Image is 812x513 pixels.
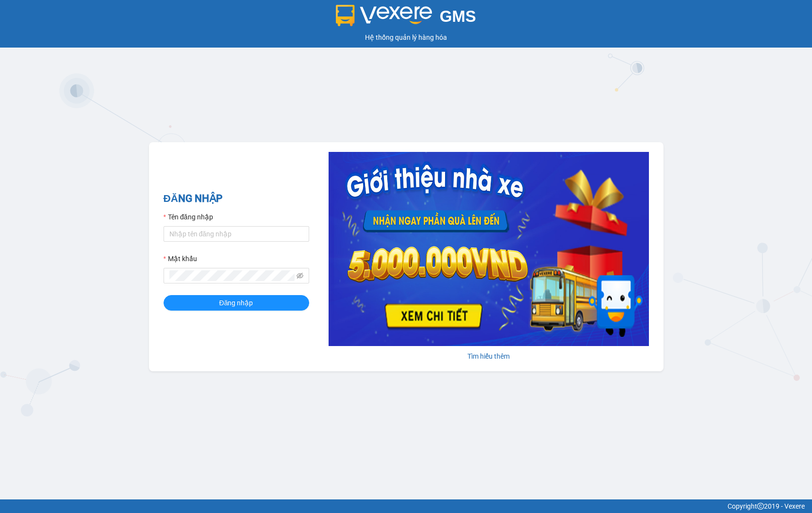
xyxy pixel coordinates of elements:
img: banner-0 [329,152,649,346]
span: eye-invisible [297,272,303,279]
input: Tên đăng nhập [164,226,309,242]
input: Mật khẩu [169,270,295,281]
span: copyright [757,503,764,510]
span: GMS [440,7,476,25]
label: Mật khẩu [164,253,197,264]
label: Tên đăng nhập [164,212,213,222]
h2: ĐĂNG NHẬP [164,191,309,207]
img: logo 2 [336,5,432,26]
div: Tìm hiểu thêm [329,351,649,362]
button: Đăng nhập [164,295,309,311]
div: Hệ thống quản lý hàng hóa [2,32,810,43]
a: GMS [336,15,476,22]
div: Copyright 2019 - Vexere [7,501,805,512]
span: Đăng nhập [219,298,253,308]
